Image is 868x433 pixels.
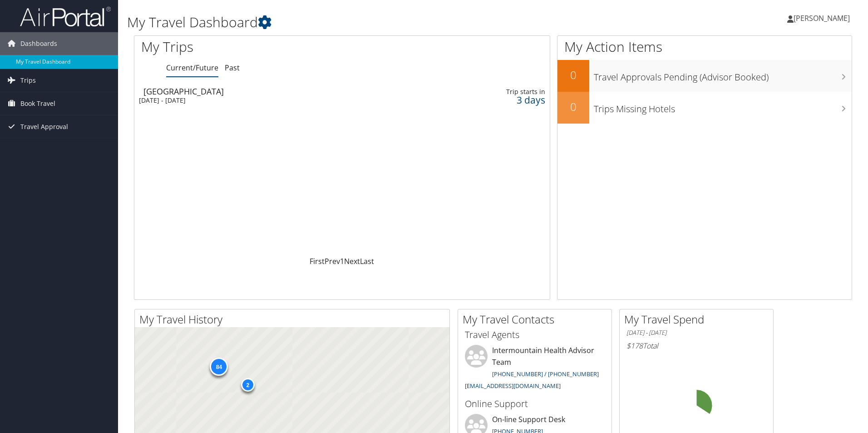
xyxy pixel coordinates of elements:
[460,345,609,393] li: Intermountain Health Advisor Team
[241,378,254,391] div: 2
[310,256,325,266] a: First
[594,66,852,84] h3: Travel Approvals Pending (Advisor Booked)
[325,256,340,266] a: Prev
[557,92,852,124] a: 0Trips Missing Hotels
[452,96,545,104] div: 3 days
[626,341,643,351] span: $178
[20,6,111,27] img: airportal-logo.png
[787,5,859,32] a: [PERSON_NAME]
[210,358,228,376] div: 84
[626,328,766,337] h6: [DATE] - [DATE]
[127,13,615,32] h1: My Travel Dashboard
[492,370,599,378] a: [PHONE_NUMBER] / [PHONE_NUMBER]
[794,13,850,23] span: [PERSON_NAME]
[225,63,240,73] a: Past
[557,37,852,56] h1: My Action Items
[141,37,370,56] h1: My Trips
[340,256,344,266] a: 1
[143,87,400,95] div: [GEOGRAPHIC_DATA]
[20,115,68,138] span: Travel Approval
[465,328,605,341] h3: Travel Agents
[452,88,545,96] div: Trip starts in
[139,312,449,327] h2: My Travel History
[20,69,36,92] span: Trips
[465,398,605,410] h3: Online Support
[557,67,589,83] h2: 0
[166,63,218,73] a: Current/Future
[624,312,773,327] h2: My Travel Spend
[139,96,395,105] div: [DATE] - [DATE]
[344,256,360,266] a: Next
[557,99,589,114] h2: 0
[20,92,55,115] span: Book Travel
[463,312,612,327] h2: My Travel Contacts
[557,60,852,92] a: 0Travel Approvals Pending (Advisor Booked)
[360,256,374,266] a: Last
[465,382,561,390] a: [EMAIL_ADDRESS][DOMAIN_NAME]
[626,341,766,351] h6: Total
[594,98,852,115] h3: Trips Missing Hotels
[20,32,57,55] span: Dashboards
